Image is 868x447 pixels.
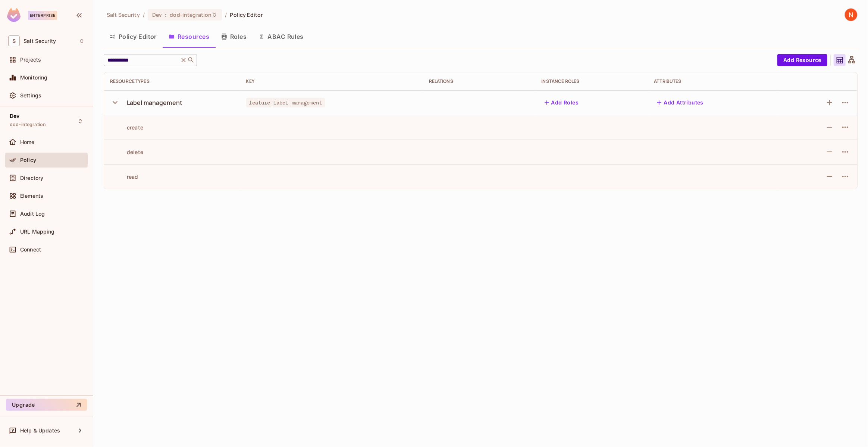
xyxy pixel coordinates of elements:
[20,157,36,163] span: Policy
[7,8,21,22] img: SReyMgAAAABJRU5ErkJggg==
[20,93,41,99] span: Settings
[110,78,234,84] div: Resource Types
[246,98,325,107] span: feature_label_management
[110,173,138,180] div: read
[20,247,41,253] span: Connect
[429,78,530,84] div: Relations
[170,11,211,18] span: dod-integration
[127,99,182,107] div: Label management
[542,97,582,109] button: Add Roles
[20,139,35,145] span: Home
[20,428,60,434] span: Help & Updates
[23,38,56,44] span: Workspace: Salt Security
[164,12,167,18] span: :
[10,113,19,119] span: Dev
[20,193,43,199] span: Elements
[10,122,46,128] span: dod-integration
[654,78,771,84] div: Attributes
[654,97,706,109] button: Add Attributes
[253,27,310,46] button: ABAC Rules
[20,211,45,217] span: Audit Log
[20,175,43,181] span: Directory
[28,11,57,20] div: Enterprise
[104,27,163,46] button: Policy Editor
[110,149,143,156] div: delete
[143,11,145,18] li: /
[215,27,253,46] button: Roles
[152,11,162,18] span: Dev
[8,35,20,46] span: S
[110,124,143,131] div: create
[20,229,55,235] span: URL Mapping
[777,54,827,66] button: Add Resource
[845,9,857,21] img: Nitzan Braham
[20,57,41,63] span: Projects
[6,399,87,411] button: Upgrade
[107,11,140,18] span: the active workspace
[230,11,263,18] span: Policy Editor
[246,78,417,84] div: Key
[542,78,642,84] div: Instance roles
[163,27,215,46] button: Resources
[225,11,227,18] li: /
[20,75,48,81] span: Monitoring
